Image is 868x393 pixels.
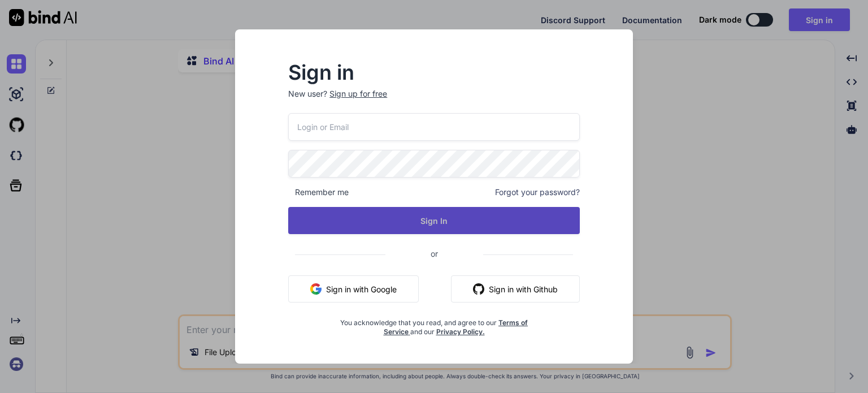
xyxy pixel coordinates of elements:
[337,312,531,336] div: You acknowledge that you read, and agree to our and our
[310,283,322,295] img: google
[436,327,485,336] a: Privacy Policy.
[329,88,387,100] div: Sign up for free
[495,187,580,198] span: Forgot your password?
[384,318,528,336] a: Terms of Service
[288,275,419,303] button: Sign in with Google
[451,275,580,303] button: Sign in with Github
[385,240,483,267] span: or
[288,187,349,198] span: Remember me
[288,88,580,113] p: New user?
[288,113,580,141] input: Login or Email
[473,283,484,295] img: github
[288,63,580,81] h2: Sign in
[288,207,580,234] button: Sign In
